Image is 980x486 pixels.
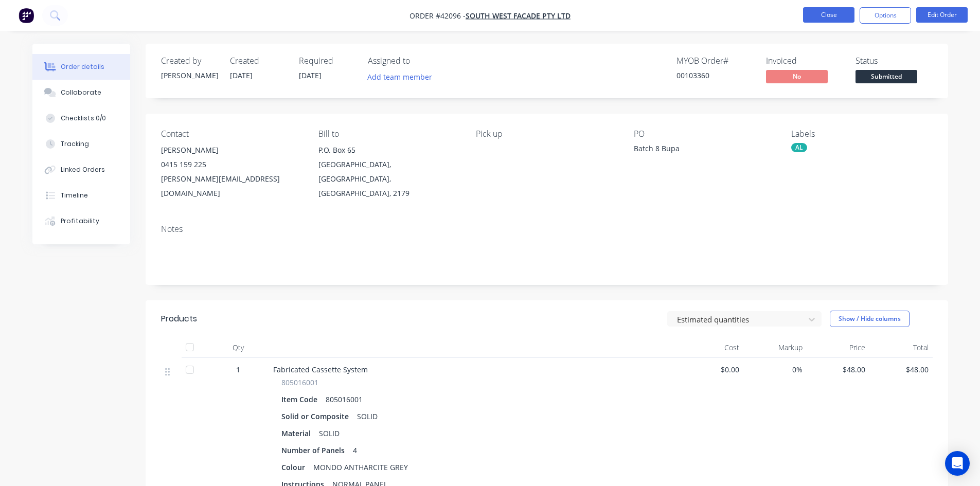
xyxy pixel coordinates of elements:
[676,56,754,66] div: MYOB Order #
[281,426,315,441] div: Material
[318,157,459,201] div: [GEOGRAPHIC_DATA], [GEOGRAPHIC_DATA], [GEOGRAPHIC_DATA], 2179
[807,337,870,358] div: Price
[874,364,929,375] span: $48.00
[322,392,367,407] div: 805016001
[161,129,302,139] div: Contact
[161,157,302,172] div: 0415 159 225
[61,114,106,123] div: Checklists 0/0
[634,129,775,139] div: PO
[32,105,130,131] button: Checklists 0/0
[681,337,744,358] div: Cost
[830,311,910,327] button: Show / Hide columns
[32,80,130,105] button: Collaborate
[409,11,466,21] span: Order #42096 -
[466,11,571,21] a: South West Facade Pty Ltd
[61,217,99,226] div: Profitability
[368,56,471,66] div: Assigned to
[161,70,218,81] div: [PERSON_NAME]
[273,365,368,374] span: Fabricated Cassette System
[281,443,349,458] div: Number of Panels
[299,56,355,66] div: Required
[61,139,89,149] div: Tracking
[230,70,253,80] span: [DATE]
[236,364,240,375] span: 1
[161,56,218,66] div: Created by
[32,131,130,157] button: Tracking
[61,88,101,97] div: Collaborate
[161,143,302,201] div: [PERSON_NAME]0415 159 225[PERSON_NAME][EMAIL_ADDRESS][DOMAIN_NAME]
[747,364,803,375] span: 0%
[230,56,287,66] div: Created
[685,364,740,375] span: $0.00
[869,337,933,358] div: Total
[676,70,754,81] div: 00103360
[19,8,34,23] img: Factory
[61,165,105,174] div: Linked Orders
[309,460,412,475] div: MONDO ANTHARCITE GREY
[634,143,762,157] div: Batch 8 Bupa
[32,157,130,183] button: Linked Orders
[32,54,130,80] button: Order details
[315,426,344,441] div: SOLID
[856,70,917,85] button: Submitted
[61,62,104,71] div: Order details
[916,7,968,23] button: Edit Order
[349,443,361,458] div: 4
[318,143,459,201] div: P.O. Box 65[GEOGRAPHIC_DATA], [GEOGRAPHIC_DATA], [GEOGRAPHIC_DATA], 2179
[743,337,807,358] div: Markup
[318,143,459,157] div: P.O. Box 65
[766,70,828,83] span: No
[860,7,911,24] button: Options
[766,56,843,66] div: Invoiced
[362,70,437,84] button: Add team member
[476,129,617,139] div: Pick up
[281,392,322,407] div: Item Code
[945,451,970,476] div: Open Intercom Messenger
[281,409,353,424] div: Solid or Composite
[161,172,302,201] div: [PERSON_NAME][EMAIL_ADDRESS][DOMAIN_NAME]
[161,143,302,157] div: [PERSON_NAME]
[856,56,933,66] div: Status
[32,208,130,234] button: Profitability
[318,129,459,139] div: Bill to
[32,183,130,208] button: Timeline
[353,409,382,424] div: SOLID
[281,460,309,475] div: Colour
[811,364,866,375] span: $48.00
[299,70,322,80] span: [DATE]
[803,7,854,23] button: Close
[161,313,197,325] div: Products
[161,224,933,234] div: Notes
[368,70,438,84] button: Add team member
[791,129,932,139] div: Labels
[791,143,807,152] div: AL
[207,337,269,358] div: Qty
[856,70,917,83] span: Submitted
[281,377,318,388] span: 805016001
[61,191,88,200] div: Timeline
